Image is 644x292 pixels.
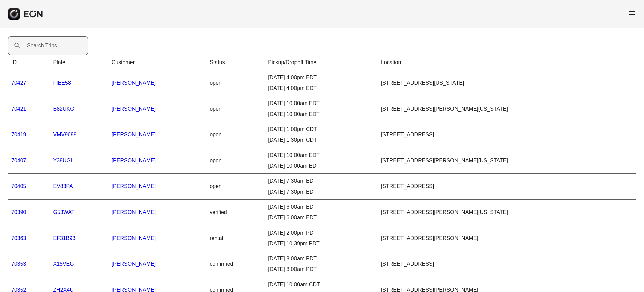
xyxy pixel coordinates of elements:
a: 70405 [11,183,26,189]
label: Search Trips [27,42,57,50]
a: EV83PA [53,183,73,189]
a: [PERSON_NAME] [112,80,156,86]
td: [STREET_ADDRESS][PERSON_NAME][US_STATE] [378,148,636,174]
a: 70427 [11,80,26,86]
td: [STREET_ADDRESS] [378,174,636,200]
a: G53WAT [53,209,74,215]
th: Customer [108,55,207,70]
div: [DATE] 1:00pm CDT [268,125,374,133]
th: Status [206,55,265,70]
td: rental [206,225,265,251]
th: Pickup/Dropoff Time [265,55,378,70]
a: [PERSON_NAME] [112,132,156,137]
a: 70363 [11,235,26,241]
div: [DATE] 1:30pm CDT [268,136,374,144]
a: 70419 [11,132,26,137]
div: [DATE] 4:00pm EDT [268,84,374,92]
a: EF31B93 [53,235,75,241]
td: confirmed [206,251,265,277]
a: [PERSON_NAME] [112,158,156,163]
div: [DATE] 8:00am PDT [268,265,374,274]
div: [DATE] 8:00am PDT [268,255,374,263]
td: open [206,174,265,200]
div: [DATE] 10:00am EDT [268,110,374,118]
a: [PERSON_NAME] [112,261,156,267]
td: open [206,148,265,174]
a: Y38UGL [53,158,73,163]
div: [DATE] 10:39pm PDT [268,240,374,248]
a: 70353 [11,261,26,267]
th: Location [378,55,636,70]
td: [STREET_ADDRESS][PERSON_NAME][US_STATE] [378,200,636,225]
a: [PERSON_NAME] [112,183,156,189]
a: 70421 [11,106,26,112]
td: open [206,96,265,122]
th: Plate [50,55,108,70]
div: [DATE] 6:00am EDT [268,203,374,211]
div: [DATE] 10:00am EDT [268,151,374,159]
span: menu [628,9,636,17]
a: [PERSON_NAME] [112,106,156,112]
td: [STREET_ADDRESS][US_STATE] [378,70,636,96]
div: [DATE] 10:00am EDT [268,99,374,108]
div: [DATE] 2:00pm PDT [268,229,374,237]
td: [STREET_ADDRESS][PERSON_NAME][US_STATE] [378,96,636,122]
a: FIEE58 [53,80,71,86]
div: [DATE] 7:30am EDT [268,177,374,185]
a: 70390 [11,209,26,215]
div: [DATE] 10:00am EDT [268,162,374,170]
td: open [206,122,265,148]
a: B82UKG [53,106,74,112]
a: VMV9688 [53,132,76,137]
a: X15VEG [53,261,74,267]
td: verified [206,200,265,225]
div: [DATE] 7:30pm EDT [268,188,374,196]
div: [DATE] 6:00am EDT [268,214,374,222]
th: ID [8,55,50,70]
td: [STREET_ADDRESS][PERSON_NAME] [378,225,636,251]
td: [STREET_ADDRESS] [378,251,636,277]
a: [PERSON_NAME] [112,235,156,241]
a: 70407 [11,158,26,163]
a: [PERSON_NAME] [112,209,156,215]
div: [DATE] 10:00am CDT [268,281,374,289]
td: open [206,70,265,96]
div: [DATE] 4:00pm EDT [268,74,374,82]
td: [STREET_ADDRESS] [378,122,636,148]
